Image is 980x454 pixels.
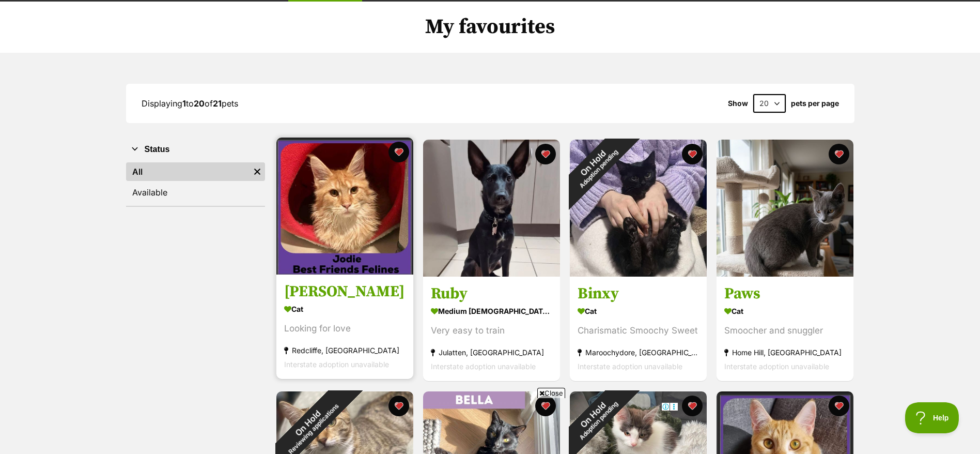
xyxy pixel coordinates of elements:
[724,362,829,371] span: Interstate adoption unavailable
[126,162,250,181] a: All
[126,183,265,202] a: Available
[284,360,389,369] span: Interstate adoption unavailable
[829,396,849,416] button: favourite
[388,142,409,162] button: favourite
[213,98,222,109] strong: 21
[535,144,556,164] button: favourite
[276,138,413,275] img: Jodie
[431,284,552,304] h3: Ruby
[126,160,265,206] div: Status
[682,144,703,164] button: favourite
[126,143,265,156] button: Status
[431,304,552,319] div: medium [DEMOGRAPHIC_DATA] Dog
[302,402,678,449] iframe: Advertisement
[570,268,707,279] a: On HoldAdoption pending
[431,324,552,338] div: Very easy to train
[728,99,748,108] span: Show
[724,304,846,319] div: Cat
[829,144,849,164] button: favourite
[423,140,560,277] img: Ruby
[578,304,699,319] div: Cat
[578,324,699,338] div: Charismatic Smoochy Sweet
[724,346,846,360] div: Home Hill, [GEOGRAPHIC_DATA]
[431,362,536,371] span: Interstate adoption unavailable
[182,98,186,109] strong: 1
[578,346,699,360] div: Maroochydore, [GEOGRAPHIC_DATA]
[388,396,409,416] button: favourite
[724,324,846,338] div: Smoocher and snuggler
[724,284,846,304] h3: Paws
[284,344,406,358] div: Redcliffe, [GEOGRAPHIC_DATA]
[717,140,853,277] img: Paws
[578,148,619,190] span: Adoption pending
[431,346,552,360] div: Julatten, [GEOGRAPHIC_DATA]
[194,98,205,109] strong: 20
[276,275,413,380] a: [PERSON_NAME] Cat Looking for love Redcliffe, [GEOGRAPHIC_DATA] Interstate adoption unavailable f...
[578,284,699,304] h3: Binxy
[284,302,406,317] div: Cat
[717,277,853,382] a: Paws Cat Smoocher and snuggler Home Hill, [GEOGRAPHIC_DATA] Interstate adoption unavailable favou...
[578,362,682,371] span: Interstate adoption unavailable
[791,99,839,108] label: pets per page
[537,388,565,398] span: Close
[423,277,560,382] a: Ruby medium [DEMOGRAPHIC_DATA] Dog Very easy to train Julatten, [GEOGRAPHIC_DATA] Interstate adop...
[682,396,703,416] button: favourite
[570,277,707,382] a: Binxy Cat Charismatic Smoochy Sweet Maroochydore, [GEOGRAPHIC_DATA] Interstate adoption unavailab...
[284,282,406,302] h3: [PERSON_NAME]
[570,140,707,277] img: Binxy
[250,162,265,181] a: Remove filter
[550,120,641,210] div: On Hold
[905,402,959,433] iframe: Help Scout Beacon - Open
[284,322,406,336] div: Looking for love
[142,98,238,109] span: Displaying to of pets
